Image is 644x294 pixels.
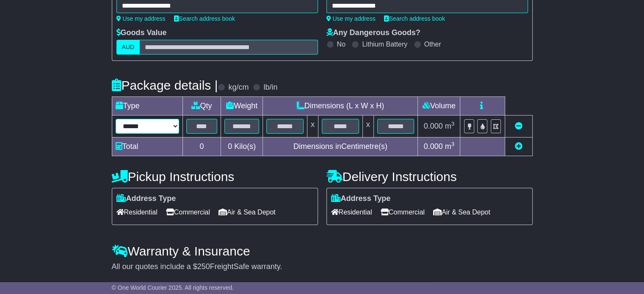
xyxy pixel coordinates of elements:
[263,137,418,156] td: Dimensions in Centimetre(s)
[445,122,455,130] span: m
[182,137,221,156] td: 0
[112,284,234,291] span: © One World Courier 2025. All rights reserved.
[515,142,522,151] a: Add new item
[445,142,455,151] span: m
[337,40,345,48] label: No
[307,115,318,137] td: x
[424,142,443,151] span: 0.000
[424,122,443,130] span: 0.000
[116,28,167,38] label: Goods Value
[218,206,276,219] span: Air & Sea Depot
[326,15,376,22] a: Use my address
[381,206,425,219] span: Commercial
[221,97,263,115] td: Weight
[326,170,533,184] h4: Delivery Instructions
[112,170,318,184] h4: Pickup Instructions
[197,262,210,271] span: 250
[112,244,533,258] h4: Warranty & Insurance
[112,97,182,115] td: Type
[331,194,391,203] label: Address Type
[166,206,210,219] span: Commercial
[112,137,182,156] td: Total
[433,206,490,219] span: Air & Sea Depot
[263,97,418,115] td: Dimensions (L x W x H)
[116,206,158,219] span: Residential
[116,40,140,55] label: AUD
[451,141,455,147] sup: 3
[116,194,176,203] label: Address Type
[326,28,420,38] label: Any Dangerous Goods?
[221,137,263,156] td: Kilo(s)
[418,97,460,115] td: Volume
[362,40,407,48] label: Lithium Battery
[112,262,533,272] div: All our quotes include a $ FreightSafe warranty.
[174,15,235,22] a: Search address book
[362,115,373,137] td: x
[424,40,441,48] label: Other
[451,121,455,127] sup: 3
[515,122,522,130] a: Remove this item
[228,142,232,151] span: 0
[116,15,166,22] a: Use my address
[384,15,445,22] a: Search address book
[263,83,277,92] label: lb/in
[331,206,372,219] span: Residential
[228,83,249,92] label: kg/cm
[182,97,221,115] td: Qty
[112,78,218,92] h4: Package details |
